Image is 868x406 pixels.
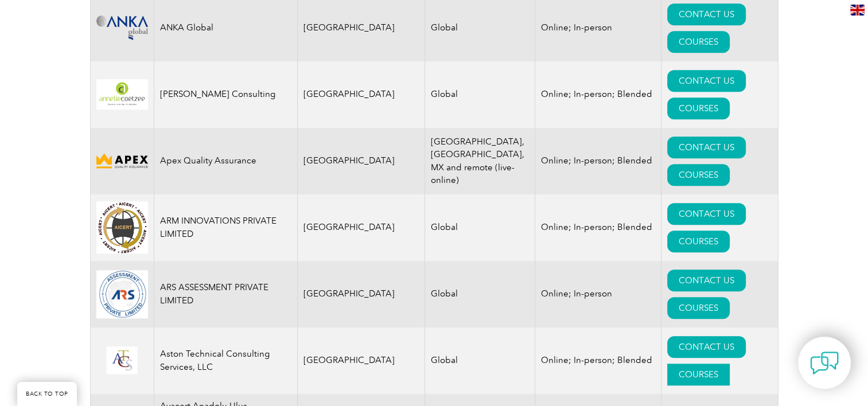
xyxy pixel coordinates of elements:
td: Online; In-person; Blended [535,61,661,128]
a: CONTACT US [667,270,746,291]
td: Apex Quality Assurance [154,128,297,194]
td: ARM INNOVATIONS PRIVATE LIMITED [154,194,297,261]
td: [GEOGRAPHIC_DATA] [297,61,425,128]
td: [PERSON_NAME] Consulting [154,61,297,128]
a: CONTACT US [667,136,746,158]
td: Online; In-person; Blended [535,194,661,261]
td: Online; In-person; Blended [535,327,661,394]
img: en [850,5,865,15]
a: COURSES [667,231,730,252]
td: [GEOGRAPHIC_DATA], [GEOGRAPHIC_DATA], MX and remote (live-online) [425,128,535,194]
td: Global [425,194,535,261]
img: c09c33f4-f3a0-ea11-a812-000d3ae11abd-logo.png [96,15,148,40]
td: Global [425,261,535,327]
a: CONTACT US [667,336,746,358]
td: Online; In-person; Blended [535,128,661,194]
a: COURSES [667,31,730,53]
td: [GEOGRAPHIC_DATA] [297,128,425,194]
a: COURSES [667,364,730,385]
img: d4f7149c-8dc9-ef11-a72f-002248108aed-logo.jpg [96,201,148,253]
img: 4c453107-f848-ef11-a316-002248944286-logo.png [96,79,148,110]
a: COURSES [667,297,730,319]
td: [GEOGRAPHIC_DATA] [297,327,425,394]
img: contact-chat.png [810,349,839,377]
a: COURSES [667,164,730,186]
td: Aston Technical Consulting Services, LLC [154,327,297,394]
td: Global [425,327,535,394]
img: 509b7a2e-6565-ed11-9560-0022481565fd-logo.png [96,270,148,318]
td: [GEOGRAPHIC_DATA] [297,194,425,261]
td: Online; In-person [535,261,661,327]
img: cdfe6d45-392f-f011-8c4d-000d3ad1ee32-logo.png [96,151,148,170]
a: CONTACT US [667,3,746,25]
a: BACK TO TOP [17,382,77,406]
td: ARS ASSESSMENT PRIVATE LIMITED [154,261,297,327]
td: [GEOGRAPHIC_DATA] [297,261,425,327]
a: CONTACT US [667,70,746,92]
a: CONTACT US [667,203,746,225]
a: COURSES [667,97,730,119]
img: ce24547b-a6e0-e911-a812-000d3a795b83-logo.png [96,346,148,374]
td: Global [425,61,535,128]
